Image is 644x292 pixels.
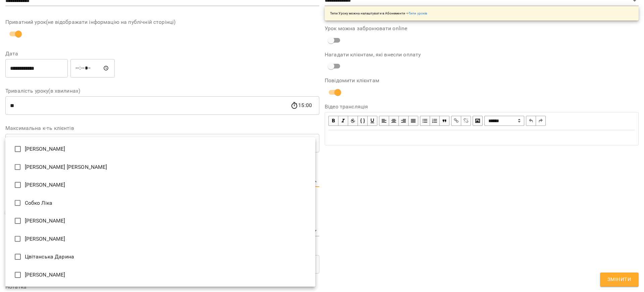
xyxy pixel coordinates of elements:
[5,230,315,248] li: [PERSON_NAME]
[5,176,315,194] li: [PERSON_NAME]
[5,248,315,266] li: Цвітанська Дарина
[5,212,315,230] li: [PERSON_NAME]
[5,158,315,176] li: [PERSON_NAME] [PERSON_NAME]
[5,266,315,284] li: [PERSON_NAME]
[5,194,315,212] li: Собко Ліка
[5,140,315,158] li: [PERSON_NAME]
